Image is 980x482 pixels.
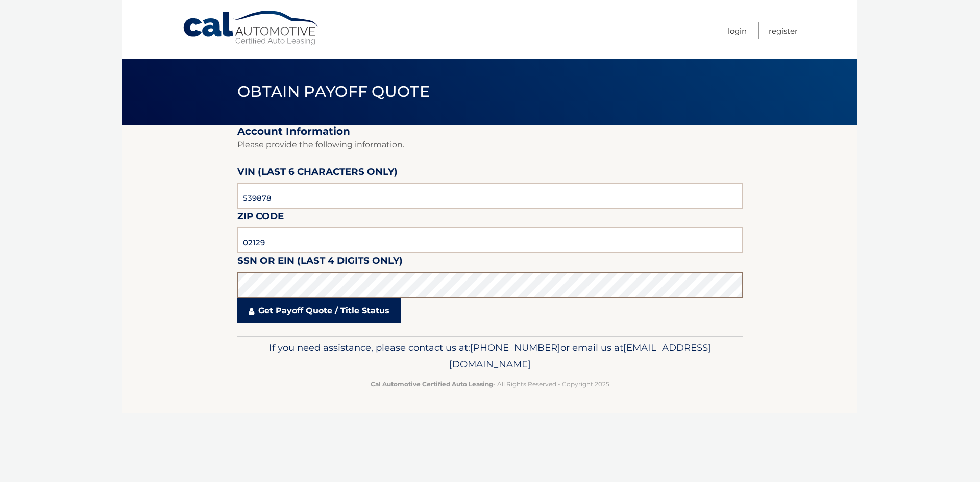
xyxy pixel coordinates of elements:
a: Register [769,22,798,39]
p: - All Rights Reserved - Copyright 2025 [244,378,736,389]
label: Zip Code [237,209,284,227]
strong: Cal Automotive Certified Auto Leasing [371,380,493,388]
p: Please provide the following information. [237,138,743,152]
h2: Account Information [237,125,743,138]
a: Cal Automotive [182,10,320,46]
a: Get Payoff Quote / Title Status [237,298,401,323]
p: If you need assistance, please contact us at: or email us at [244,340,736,372]
label: VIN (last 6 characters only) [237,164,398,183]
label: SSN or EIN (last 4 digits only) [237,253,403,272]
span: Obtain Payoff Quote [237,82,430,101]
span: [PHONE_NUMBER] [470,342,560,353]
a: Login [728,22,747,39]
